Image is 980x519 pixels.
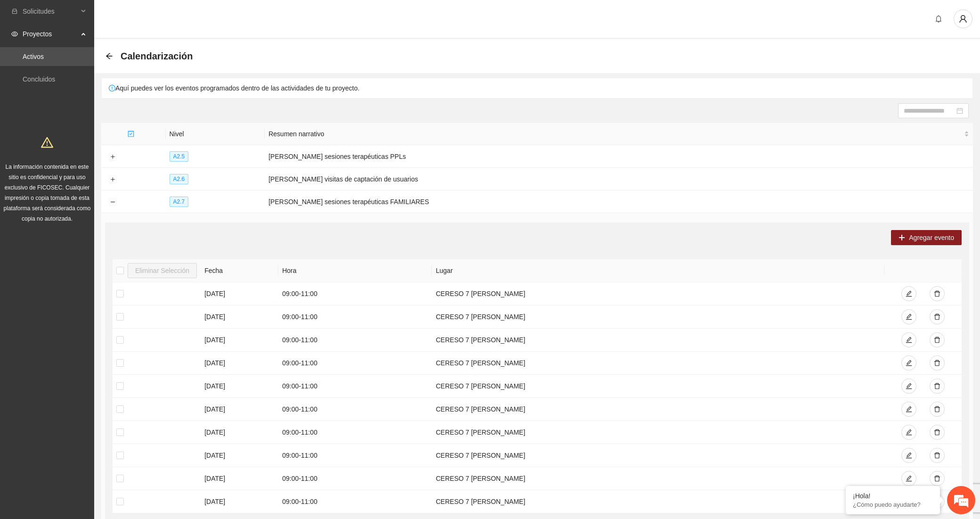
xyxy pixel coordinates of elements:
button: edit [901,425,916,440]
span: plus [899,234,905,242]
td: [DATE] [201,398,278,421]
button: delete [930,471,945,486]
td: [DATE] [201,305,278,329]
button: edit [901,379,916,394]
span: eye [11,31,18,37]
button: delete [930,425,945,440]
span: warning [41,136,53,148]
span: delete [934,406,940,413]
span: A2.7 [170,197,189,207]
span: edit [906,406,912,413]
button: edit [901,309,916,324]
td: [DATE] [201,444,278,467]
td: 09:00 - 11:00 [278,421,432,444]
a: Activos [23,53,44,60]
td: [PERSON_NAME] sesiones terapéuticas FAMILIARES [265,190,973,213]
span: Resumen narrativo [268,129,962,139]
td: [DATE] [201,421,278,444]
span: delete [934,452,940,460]
span: edit [906,475,912,483]
span: Proyectos [23,25,78,43]
button: Collapse row [109,198,116,206]
button: delete [930,355,945,371]
button: delete [930,286,945,301]
button: edit [901,355,916,371]
span: delete [934,429,940,437]
button: Expand row [109,176,116,183]
button: edit [901,448,916,463]
td: 09:00 - 11:00 [278,375,432,398]
td: CERESO 7 [PERSON_NAME] [432,421,884,444]
button: plusAgregar evento [891,230,962,245]
td: CERESO 7 [PERSON_NAME] [432,467,884,490]
td: [PERSON_NAME] sesiones terapéuticas PPLs [265,145,973,168]
div: ¡Hola! [853,492,933,500]
td: 09:00 - 11:00 [278,490,432,513]
div: Back [105,52,113,60]
td: [DATE] [201,329,278,352]
span: delete [934,337,940,344]
td: [DATE] [201,490,278,513]
button: delete [930,402,945,417]
th: Fecha [201,259,278,282]
span: delete [934,290,940,298]
span: edit [906,337,912,344]
span: delete [934,360,940,367]
button: bell [931,11,946,26]
td: CERESO 7 [PERSON_NAME] [432,329,884,352]
button: delete [930,379,945,394]
span: delete [934,475,940,483]
span: A2.5 [170,151,189,162]
span: Solicitudes [23,2,78,21]
span: edit [906,429,912,437]
button: edit [901,332,916,347]
td: CERESO 7 [PERSON_NAME] [432,375,884,398]
td: [DATE] [201,282,278,305]
td: CERESO 7 [PERSON_NAME] [432,305,884,329]
td: [DATE] [201,467,278,490]
button: edit [901,286,916,301]
span: delete [934,383,940,390]
span: edit [906,313,912,321]
span: exclamation-circle [109,85,115,91]
td: CERESO 7 [PERSON_NAME] [432,398,884,421]
span: check-square [128,131,134,137]
th: Lugar [432,259,884,282]
span: Calendarización [121,49,193,64]
div: Aquí puedes ver los eventos programados dentro de las actividades de tu proyecto. [102,78,972,98]
button: delete [930,332,945,347]
span: La información contenida en este sitio es confidencial y para uso exclusivo de FICOSEC. Cualquier... [4,164,91,222]
button: delete [930,448,945,463]
span: edit [906,360,912,367]
td: 09:00 - 11:00 [278,329,432,352]
td: [PERSON_NAME] visitas de captación de usuarios [265,168,973,190]
td: CERESO 7 [PERSON_NAME] [432,352,884,375]
span: user [954,15,972,23]
span: edit [906,383,912,390]
button: edit [901,471,916,486]
p: ¿Cómo puedo ayudarte? [853,501,933,508]
td: 09:00 - 11:00 [278,398,432,421]
span: inbox [11,8,18,15]
span: bell [931,15,946,23]
span: edit [906,452,912,460]
td: CERESO 7 [PERSON_NAME] [432,444,884,467]
td: 09:00 - 11:00 [278,467,432,490]
span: arrow-left [105,52,113,60]
td: [DATE] [201,375,278,398]
button: delete [930,309,945,324]
button: edit [901,402,916,417]
td: 09:00 - 11:00 [278,444,432,467]
button: user [954,9,972,28]
button: Eliminar Selección [128,263,197,278]
td: CERESO 7 [PERSON_NAME] [432,490,884,513]
td: 09:00 - 11:00 [278,282,432,305]
td: 09:00 - 11:00 [278,305,432,329]
a: Concluidos [23,75,55,83]
th: Resumen narrativo [265,123,973,145]
span: A2.6 [170,174,189,184]
td: [DATE] [201,352,278,375]
span: delete [934,313,940,321]
th: Nivel [166,123,265,145]
td: 09:00 - 11:00 [278,352,432,375]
